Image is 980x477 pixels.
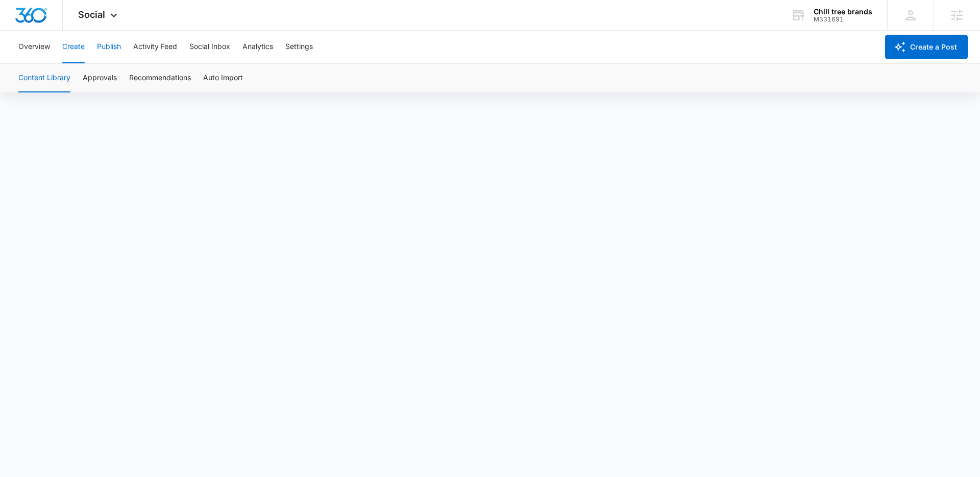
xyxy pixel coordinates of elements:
button: Settings [285,31,313,63]
button: Recommendations [129,64,191,92]
button: Create [62,31,85,63]
button: Overview [18,31,50,63]
button: Analytics [242,31,273,63]
span: Social [78,9,105,20]
div: account id [814,16,872,23]
button: Social Inbox [189,31,230,63]
button: Create a Post [885,35,968,59]
button: Approvals [83,64,117,92]
button: Auto Import [203,64,243,92]
div: account name [814,8,872,16]
button: Content Library [18,64,70,92]
button: Publish [97,31,121,63]
button: Activity Feed [133,31,177,63]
